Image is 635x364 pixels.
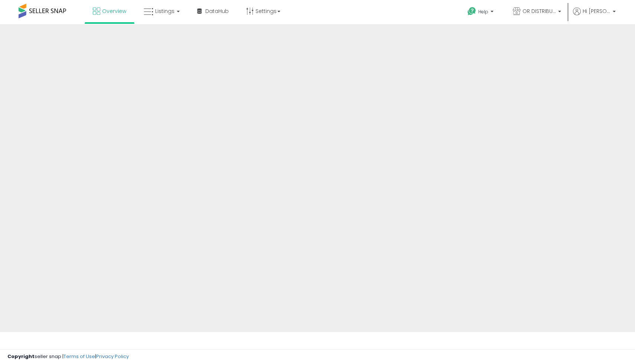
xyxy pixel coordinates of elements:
a: Help [462,1,501,24]
i: Get Help [467,7,476,16]
span: Help [478,9,488,15]
span: Listings [155,7,175,15]
span: OR DISTRIBUTION [522,7,556,15]
span: Hi [PERSON_NAME] [583,7,610,15]
span: DataHub [205,7,229,15]
a: Hi [PERSON_NAME] [573,7,616,24]
span: Overview [102,7,126,15]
